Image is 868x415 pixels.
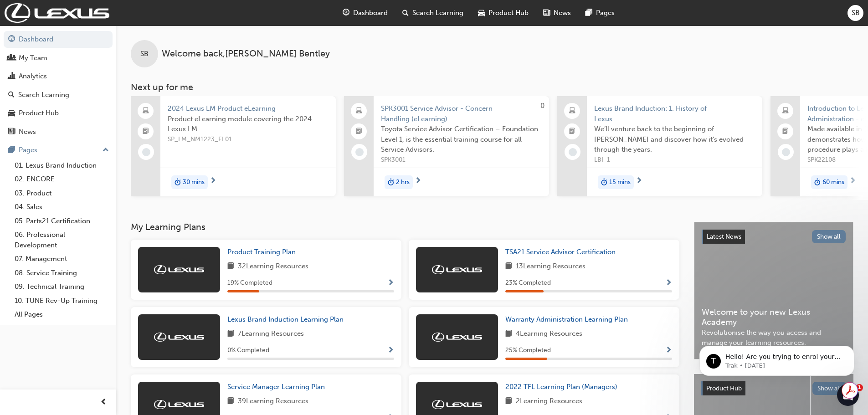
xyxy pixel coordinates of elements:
span: book-icon [505,328,512,340]
span: people-icon [8,54,15,62]
span: 19 % Completed [227,278,272,288]
span: SP_LM_NM1223_EL01 [168,134,329,145]
span: SPK3001 Service Advisor - Concern Handling (eLearning) [381,103,542,124]
button: Show Progress [665,345,672,356]
span: SB [852,8,860,18]
a: Latest NewsShow all [702,230,846,244]
span: Latest News [707,233,741,241]
span: book-icon [227,328,234,340]
a: 09. Technical Training [11,280,113,294]
span: duration-icon [175,176,181,188]
a: 04. Sales [11,200,113,214]
a: Dashboard [4,31,113,48]
span: 2 Learning Resources [516,396,582,407]
button: Show Progress [387,345,394,356]
span: next-icon [415,177,421,185]
span: Welcome to your new Lexus Academy [702,307,846,328]
div: News [19,127,36,137]
img: Trak [432,333,482,342]
span: learningRecordVerb_NONE-icon [142,148,150,156]
span: search-icon [8,91,15,99]
a: All Pages [11,307,113,322]
a: guage-iconDashboard [335,4,395,22]
span: Service Manager Learning Plan [227,383,325,391]
button: Show Progress [665,277,672,289]
a: 2022 TFL Learning Plan (Managers) [505,382,621,392]
div: Analytics [19,71,47,82]
img: Trak [432,400,482,409]
span: duration-icon [814,176,821,188]
span: Show Progress [387,279,394,287]
span: learningRecordVerb_NONE-icon [569,148,577,156]
span: 32 Learning Resources [238,261,308,272]
a: search-iconSearch Learning [395,4,471,22]
a: 05. Parts21 Certification [11,214,113,228]
a: 07. Management [11,252,113,266]
a: news-iconNews [536,4,578,22]
h3: Next up for me [116,82,868,92]
span: Product Training Plan [227,248,296,256]
a: 02. ENCORE [11,172,113,186]
span: search-icon [402,7,409,19]
span: LBI_1 [594,155,755,165]
span: Product Hub [488,8,529,18]
span: laptop-icon [143,105,149,117]
a: 08. Service Training [11,266,113,280]
span: TSA21 Service Advisor Certification [505,248,616,256]
span: duration-icon [388,176,394,188]
a: Lexus Brand Induction: 1. History of LexusWe’ll venture back to the beginning of [PERSON_NAME] an... [557,96,762,196]
span: book-icon [505,261,512,272]
span: 39 Learning Resources [238,396,308,407]
span: Lexus Brand Induction: 1. History of Lexus [594,103,755,124]
a: pages-iconPages [578,4,622,22]
a: Product Hub [4,105,113,122]
span: 0 [540,102,544,110]
span: 4 Learning Resources [516,328,582,340]
button: Pages [4,142,113,159]
span: 23 % Completed [505,278,551,288]
a: News [4,123,113,140]
a: 01. Lexus Brand Induction [11,159,113,173]
a: Lexus Brand Induction Learning Plan [227,314,347,325]
span: learningRecordVerb_NONE-icon [782,148,790,156]
span: guage-icon [8,36,15,44]
span: Show Progress [665,279,672,287]
span: news-icon [543,7,550,19]
span: up-icon [103,144,109,156]
span: 2022 TFL Learning Plan (Managers) [505,383,617,391]
span: Search Learning [412,8,463,18]
button: SB [847,5,863,21]
a: 10. TUNE Rev-Up Training [11,294,113,308]
h3: My Learning Plans [131,222,679,232]
a: Warranty Administration Learning Plan [505,314,632,325]
span: car-icon [8,109,15,118]
span: prev-icon [100,397,107,408]
a: car-iconProduct Hub [471,4,536,22]
span: News [554,8,571,18]
span: next-icon [210,177,216,185]
span: 30 mins [183,177,205,188]
img: Trak [154,265,204,274]
span: We’ll venture back to the beginning of [PERSON_NAME] and discover how it’s evolved through the ye... [594,124,755,155]
div: Product Hub [19,108,59,118]
div: Search Learning [18,90,69,100]
iframe: Intercom notifications message [686,327,868,390]
span: next-icon [849,177,856,185]
a: Search Learning [4,87,113,103]
a: Latest NewsShow allWelcome to your new Lexus AcademyRevolutionise the way you access and manage y... [694,222,853,359]
span: laptop-icon [569,105,575,117]
span: duration-icon [601,176,607,188]
span: 2024 Lexus LM Product eLearning [168,103,329,114]
span: pages-icon [586,7,592,19]
iframe: Intercom live chat [837,384,859,406]
span: booktick-icon [782,126,789,138]
span: Show Progress [387,347,394,355]
div: Pages [19,145,37,155]
span: Pages [596,8,615,18]
span: book-icon [227,396,234,407]
span: news-icon [8,128,15,136]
